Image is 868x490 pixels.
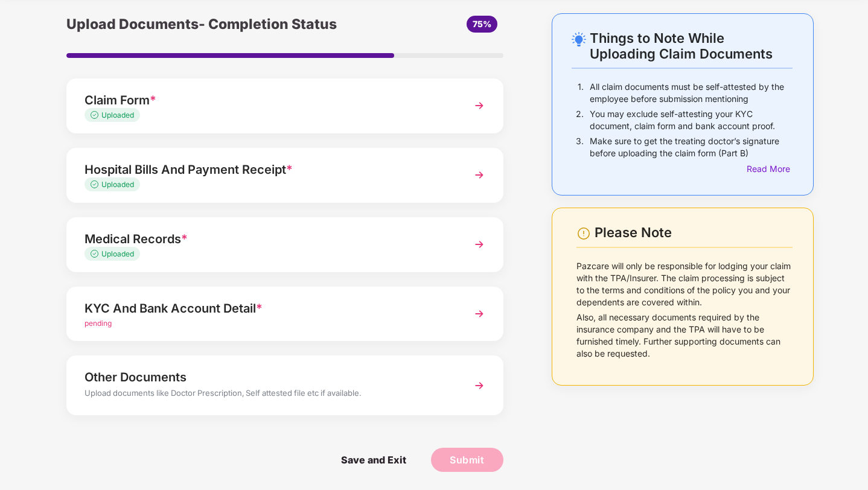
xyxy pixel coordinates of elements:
div: Please Note [595,224,793,241]
span: 75% [473,19,491,29]
div: KYC And Bank Account Detail [85,299,452,318]
div: Other Documents [85,367,452,387]
img: svg+xml;base64,PHN2ZyBpZD0iTmV4dCIgeG1sbnM9Imh0dHA6Ly93d3cudzMub3JnLzIwMDAvc3ZnIiB3aWR0aD0iMzYiIG... [468,234,490,255]
div: Medical Records [85,229,452,249]
div: Read More [747,162,793,176]
img: svg+xml;base64,PHN2ZyBpZD0iTmV4dCIgeG1sbnM9Imh0dHA6Ly93d3cudzMub3JnLzIwMDAvc3ZnIiB3aWR0aD0iMzYiIG... [468,375,490,396]
div: Hospital Bills And Payment Receipt [85,160,452,179]
p: 3. [576,135,584,159]
span: Save and Exit [329,448,418,472]
button: Submit [431,448,503,472]
p: You may exclude self-attesting your KYC document, claim form and bank account proof. [590,108,793,132]
p: 1. [578,81,584,105]
img: svg+xml;base64,PHN2ZyBpZD0iTmV4dCIgeG1sbnM9Imh0dHA6Ly93d3cudzMub3JnLzIwMDAvc3ZnIiB3aWR0aD0iMzYiIG... [468,303,490,325]
span: Uploaded [101,110,134,119]
div: Upload Documents- Completion Status [66,13,358,35]
img: svg+xml;base64,PHN2ZyBpZD0iV2FybmluZ18tXzI0eDI0IiBkYXRhLW5hbWU9Ildhcm5pbmcgLSAyNHgyNCIgeG1sbnM9Im... [576,226,591,241]
img: svg+xml;base64,PHN2ZyBpZD0iTmV4dCIgeG1sbnM9Imh0dHA6Ly93d3cudzMub3JnLzIwMDAvc3ZnIiB3aWR0aD0iMzYiIG... [468,164,490,186]
span: Uploaded [101,249,134,258]
span: Uploaded [101,180,134,189]
img: svg+xml;base64,PHN2ZyB4bWxucz0iaHR0cDovL3d3dy53My5vcmcvMjAwMC9zdmciIHdpZHRoPSIxMy4zMzMiIGhlaWdodD... [91,111,101,119]
p: Pazcare will only be responsible for lodging your claim with the TPA/Insurer. The claim processin... [576,260,793,308]
p: Also, all necessary documents required by the insurance company and the TPA will have to be furni... [576,311,793,360]
div: Claim Form [85,91,452,110]
p: 2. [576,108,584,132]
div: Upload documents like Doctor Prescription, Self attested file etc if available. [85,387,452,402]
div: Things to Note While Uploading Claim Documents [590,30,793,62]
img: svg+xml;base64,PHN2ZyB4bWxucz0iaHR0cDovL3d3dy53My5vcmcvMjAwMC9zdmciIHdpZHRoPSIyNC4wOTMiIGhlaWdodD... [572,32,586,46]
p: Make sure to get the treating doctor’s signature before uploading the claim form (Part B) [590,135,793,159]
img: svg+xml;base64,PHN2ZyBpZD0iTmV4dCIgeG1sbnM9Imh0dHA6Ly93d3cudzMub3JnLzIwMDAvc3ZnIiB3aWR0aD0iMzYiIG... [468,95,490,116]
img: svg+xml;base64,PHN2ZyB4bWxucz0iaHR0cDovL3d3dy53My5vcmcvMjAwMC9zdmciIHdpZHRoPSIxMy4zMzMiIGhlaWdodD... [91,180,101,188]
span: pending [85,319,112,328]
p: All claim documents must be self-attested by the employee before submission mentioning [590,81,793,105]
img: svg+xml;base64,PHN2ZyB4bWxucz0iaHR0cDovL3d3dy53My5vcmcvMjAwMC9zdmciIHdpZHRoPSIxMy4zMzMiIGhlaWdodD... [91,250,101,258]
